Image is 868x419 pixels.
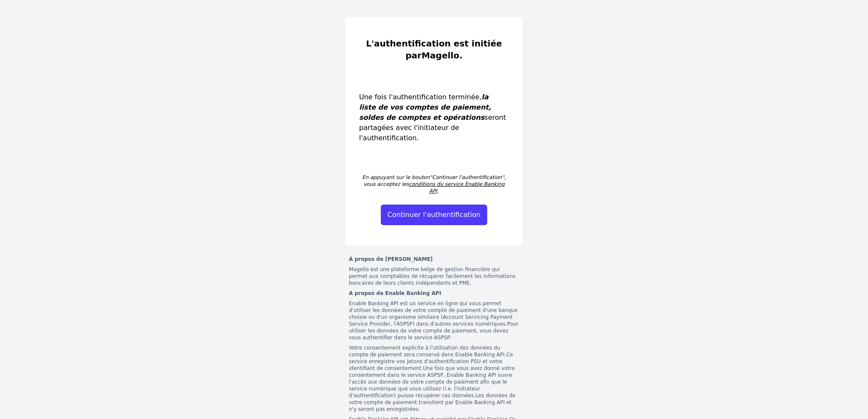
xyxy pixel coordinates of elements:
[345,174,523,194] span: En appuyant sur le bouton , vous acceptez les .
[349,345,506,358] span: Votre consentement explicite à l'utilisation des données du compte de paiement sera conservé dans...
[359,93,491,121] em: la liste de vos comptes de paiement, soldes de comptes et opérations
[349,301,518,327] span: Enable Banking API est un service en ligne qui vous permet d'utiliser les données de votre compte...
[349,256,519,263] strong: À propos de [PERSON_NAME]
[345,38,523,61] span: L'authentification est initiée par .
[349,290,441,296] strong: A propos de Enable Banking API
[422,50,460,61] strong: Magello
[409,181,505,194] a: conditions du service Enable Banking API
[430,174,504,180] span: "Continuer l'authentification"
[349,352,513,371] span: Ce service enregistre vos jetons d'authentification PSU et votre identifiant de consentement.
[381,205,488,225] button: Continuer l'authentification
[349,321,519,341] span: Pour utiliser les données de votre compte de paiement, vous devez vous authentifier dans le servi...
[349,365,515,399] span: Une fois que vous avez donné votre consentement dans le service ASPSP, Enable Banking API ouvre l...
[349,266,519,286] p: Magello est une plateforme belge de gestion financière qui permet aux comptables de récupérer fac...
[345,92,521,143] span: Une fois l'authentification terminée, seront partagées avec l'initiateur de l'authentification.
[349,393,516,412] span: Les données de votre compte de paiement transitent par Enable Banking API et n'y seront pas enreg...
